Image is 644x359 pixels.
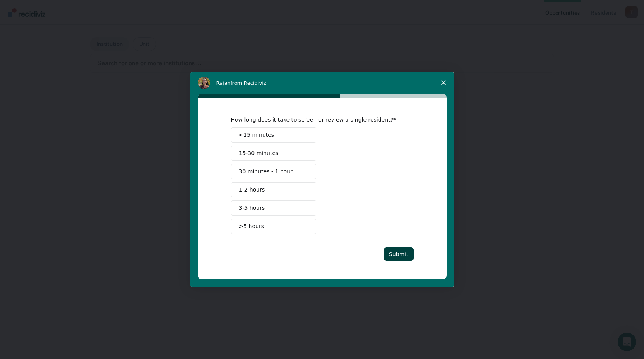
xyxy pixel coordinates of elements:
span: Close survey [433,72,454,94]
span: 30 minutes - 1 hour [239,167,293,176]
span: <15 minutes [239,131,274,139]
span: 1-2 hours [239,186,265,194]
button: Submit [384,247,414,261]
span: 3-5 hours [239,204,265,212]
button: 15-30 minutes [231,146,316,161]
button: 30 minutes - 1 hour [231,164,316,179]
button: 1-2 hours [231,182,316,197]
span: from Recidiviz [230,80,266,86]
span: >5 hours [239,222,264,230]
div: How long does it take to screen or review a single resident? [231,116,402,123]
span: 15-30 minutes [239,149,279,157]
button: >5 hours [231,219,316,234]
span: Rajan [216,80,231,86]
img: Profile image for Rajan [198,77,210,89]
button: <15 minutes [231,127,316,143]
button: 3-5 hours [231,200,316,216]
